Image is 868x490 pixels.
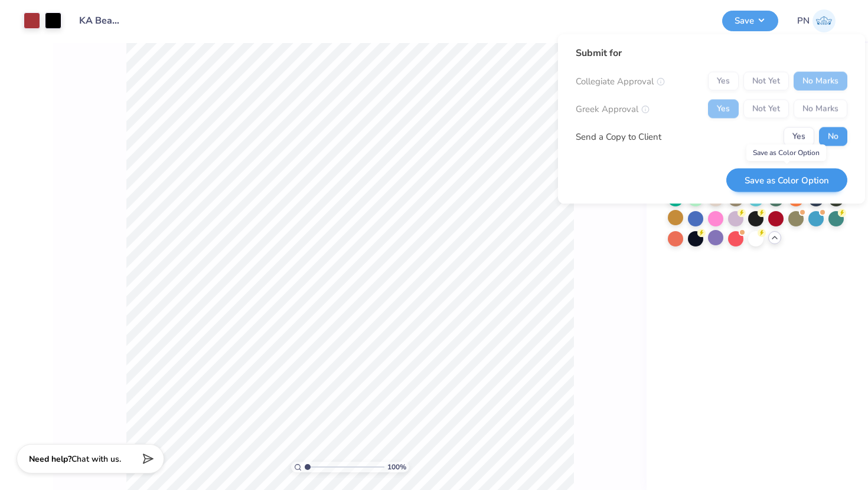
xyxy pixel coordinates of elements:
input: Untitled Design [70,9,128,32]
a: PN [797,9,836,32]
img: Perry Nuckols [812,9,836,32]
button: No [819,127,847,146]
span: 100 % [387,462,406,472]
span: PN [797,14,810,28]
div: Save as Color Option [746,144,826,161]
button: Yes [784,127,814,146]
span: Chat with us. [71,453,121,465]
div: Send a Copy to Client [576,130,661,143]
strong: Need help? [29,453,71,465]
button: Save as Color Option [726,168,847,192]
button: Save [722,11,778,31]
div: Submit for [576,46,847,60]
